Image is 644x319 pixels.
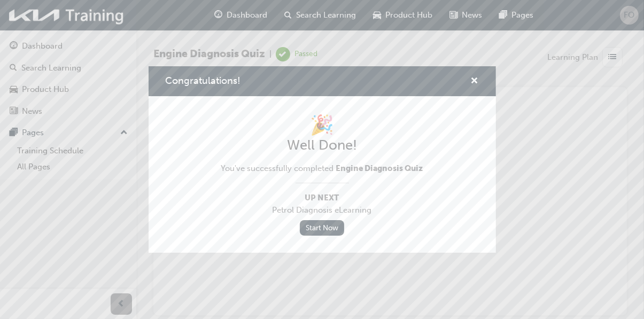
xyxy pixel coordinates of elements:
[471,75,479,88] button: cross-icon
[221,113,423,137] h1: 🎉
[4,9,452,57] p: The content has ended. You may close this window.
[149,66,496,253] div: Congratulations!
[221,162,423,175] span: You've successfully completed
[300,220,345,236] a: Start Now
[221,192,423,204] span: Up Next
[166,75,241,87] span: Congratulations!
[336,164,423,173] span: Engine Diagnosis Quiz
[221,137,423,154] h2: Well Done!
[221,204,423,216] span: Petrol Diagnosis eLearning
[471,77,479,87] span: cross-icon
